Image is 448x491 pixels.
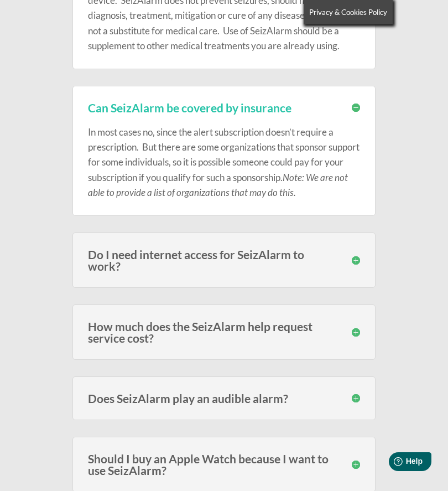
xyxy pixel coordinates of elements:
h3: How much does the SeizAlarm help request service cost? [88,321,360,344]
em: Note: We are not able to provide a list of organizations that may do this. [88,172,348,198]
iframe: Help widget launcher [350,448,436,479]
h3: Can SeizAlarm be covered by insurance [88,102,360,113]
p: In most cases no, since the alert subscription doesn’t require a prescription. But there are some... [88,125,360,200]
h3: Do I need internet access for SeizAlarm to work? [88,249,360,272]
span: Privacy & Cookies Policy [309,8,387,17]
h3: Should I buy an Apple Watch because I want to use SeizAlarm? [88,453,360,476]
h3: Does SeizAlarm play an audible alarm? [88,392,360,404]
